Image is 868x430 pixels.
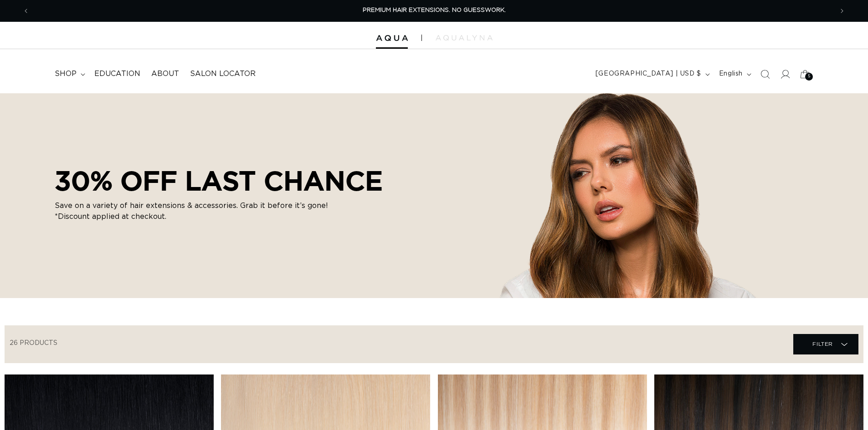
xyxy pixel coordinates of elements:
span: Salon Locator [190,69,256,79]
span: shop [55,69,77,79]
a: About [146,64,185,84]
span: PREMIUM HAIR EXTENSIONS. NO GUESSWORK. [363,7,506,13]
summary: Filter [793,334,858,354]
span: About [151,69,179,79]
button: Previous announcement [16,2,36,20]
a: Salon Locator [185,64,261,84]
span: 26 products [10,340,57,346]
a: Education [89,64,146,84]
summary: shop [49,64,89,84]
span: [GEOGRAPHIC_DATA] | USD $ [596,69,701,79]
h2: 30% OFF LAST CHANCE [55,165,383,197]
button: [GEOGRAPHIC_DATA] | USD $ [590,66,714,83]
span: Filter [812,335,833,353]
summary: Search [755,64,775,84]
button: Next announcement [832,2,852,20]
span: 5 [808,73,811,81]
p: Save on a variety of hair extensions & accessories. Grab it before it’s gone! *Discount applied a... [55,200,328,222]
img: aqualyna.com [436,35,493,40]
button: English [714,66,755,83]
img: Aqua Hair Extensions [376,35,408,41]
span: English [719,69,743,79]
span: Education [94,69,140,79]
